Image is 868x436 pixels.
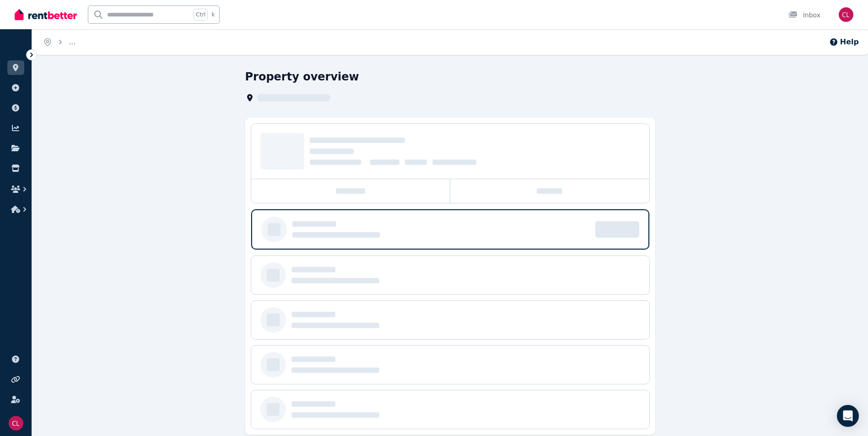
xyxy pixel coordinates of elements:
[245,69,359,84] h1: Property overview
[788,11,820,20] div: Inbox
[839,7,853,22] img: Charlach Pty Ltd
[9,416,23,431] img: Charlach Pty Ltd
[194,9,208,21] span: Ctrl
[15,8,77,21] img: RentBetter
[32,29,86,55] nav: Breadcrumb
[69,37,75,46] span: ...
[211,11,215,18] span: k
[837,405,859,427] div: Open Intercom Messenger
[829,37,859,48] button: Help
